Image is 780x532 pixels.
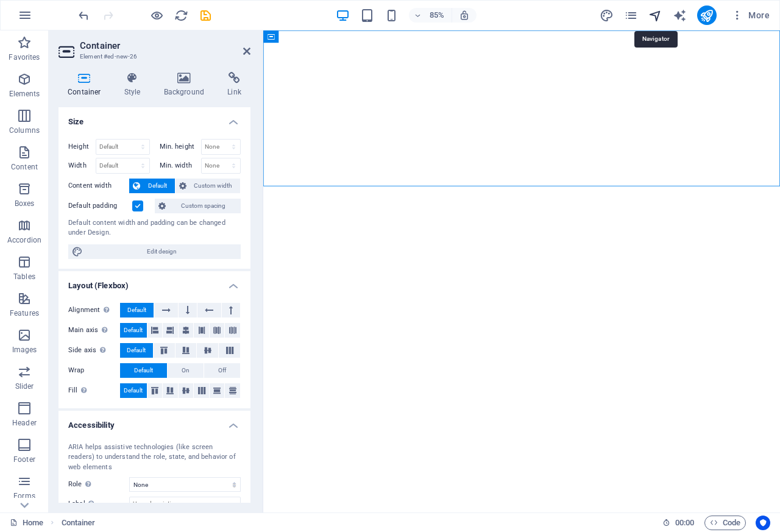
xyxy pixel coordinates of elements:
[182,363,190,378] span: On
[120,343,153,358] button: Default
[68,199,132,213] label: Default padding
[13,455,35,464] p: Footer
[144,179,171,193] span: Default
[174,8,188,23] button: reload
[58,72,115,98] h4: Container
[155,72,219,98] h4: Background
[120,383,147,398] button: Default
[648,8,663,23] button: navigator
[129,179,175,193] button: Default
[198,8,213,23] button: save
[149,8,164,23] button: Click here to leave preview mode and continue editing
[600,8,614,23] button: design
[68,218,241,238] div: Default content width and padding can be changed under Design.
[168,363,204,378] button: On
[190,179,237,193] span: Custom width
[58,411,250,433] h4: Accessibility
[9,52,40,62] p: Favorites
[68,303,120,317] label: Alignment
[127,303,146,317] span: Default
[218,72,250,98] h4: Link
[68,162,96,169] label: Width
[218,363,226,378] span: Off
[120,363,167,378] button: Default
[68,323,120,338] label: Main axis
[58,107,250,129] h4: Size
[175,179,241,193] button: Custom width
[204,363,240,378] button: Off
[13,272,35,282] p: Tables
[7,235,41,245] p: Accordion
[13,491,35,501] p: Forms
[87,244,237,259] span: Edit design
[169,199,237,213] span: Custom spacing
[68,363,120,378] label: Wrap
[68,383,120,398] label: Fill
[160,143,201,150] label: Min. height
[731,9,770,21] span: More
[80,40,250,51] h2: Container
[199,9,213,23] i: Save (Ctrl+S)
[684,518,686,527] span: :
[624,9,638,23] i: Pages (Ctrl+Alt+S)
[700,9,714,23] i: Publish
[120,303,154,317] button: Default
[68,497,129,511] label: Label
[124,383,143,398] span: Default
[624,8,639,23] button: pages
[68,244,241,259] button: Edit design
[68,179,129,193] label: Content width
[697,5,717,25] button: publish
[160,162,201,169] label: Min. width
[15,381,34,391] p: Slider
[662,516,695,530] h6: Session time
[10,516,43,530] a: Click to cancel selection. Double-click to open Pages
[68,143,96,150] label: Height
[12,418,37,428] p: Header
[673,8,687,23] button: text_generator
[134,363,153,378] span: Default
[58,271,250,293] h4: Layout (Flexbox)
[77,9,91,23] i: Undo: Add element (Ctrl+Z)
[68,442,241,473] div: ARIA helps assistive technologies (like screen readers) to understand the role, state, and behavi...
[673,9,687,23] i: AI Writer
[62,516,96,530] span: Click to select. Double-click to edit
[9,126,40,135] p: Columns
[15,199,35,208] p: Boxes
[704,516,746,530] button: Code
[11,162,38,172] p: Content
[409,8,452,23] button: 85%
[155,199,241,213] button: Custom spacing
[756,516,770,530] button: Usercentrics
[68,477,94,492] span: Role
[68,343,120,358] label: Side axis
[62,516,96,530] nav: breadcrumb
[129,497,241,511] input: Use a descriptive name
[9,89,40,99] p: Elements
[600,9,614,23] i: Design (Ctrl+Alt+Y)
[675,516,694,530] span: 00 00
[726,5,775,25] button: More
[80,51,226,62] h3: Element #ed-new-26
[174,9,188,23] i: Reload page
[76,8,91,23] button: undo
[12,345,37,355] p: Images
[710,516,740,530] span: Code
[459,10,470,21] i: On resize automatically adjust zoom level to fit chosen device.
[124,323,143,338] span: Default
[10,308,39,318] p: Features
[127,343,146,358] span: Default
[115,72,155,98] h4: Style
[427,8,447,23] h6: 85%
[120,323,147,338] button: Default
